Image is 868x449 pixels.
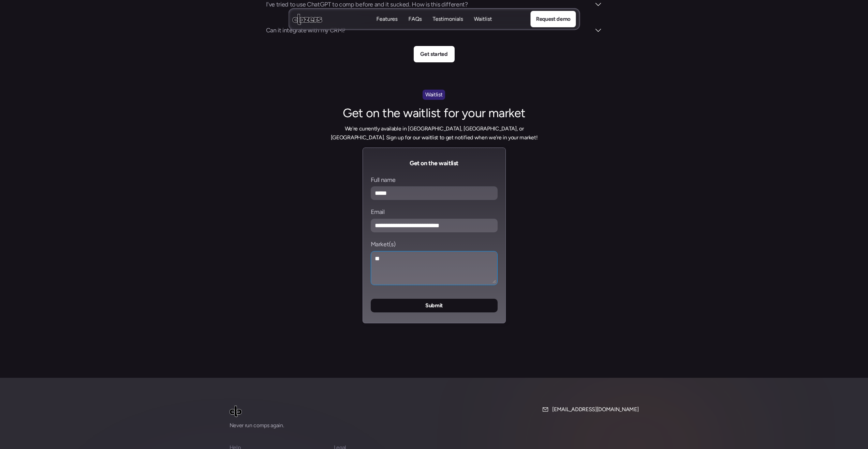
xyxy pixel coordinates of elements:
[371,241,396,248] p: Market(s)
[432,15,463,23] a: TestimonialsTestimonials
[371,176,396,184] p: Full name
[371,219,498,232] input: Email
[414,46,455,62] a: Get started
[371,299,498,312] button: Submit
[425,90,442,99] p: Waitlist
[474,15,492,23] a: WaitlistWaitlist
[408,15,422,23] p: FAQs
[376,23,397,30] p: Features
[371,208,385,216] p: Email
[474,23,492,30] p: Waitlist
[408,23,422,30] p: FAQs
[474,15,492,23] p: Waitlist
[371,251,498,285] textarea: Market(s)
[376,15,397,23] a: FeaturesFeatures
[432,23,463,30] p: Testimonials
[376,15,397,23] p: Features
[420,50,447,59] p: Get started
[408,15,422,23] a: FAQsFAQs
[371,158,498,168] h3: Get on the waitlist
[230,421,325,430] p: Never run comps again.
[371,186,498,200] input: Full name
[552,405,638,414] p: [EMAIL_ADDRESS][DOMAIN_NAME]
[425,301,443,310] p: Submit
[536,15,570,24] p: Request demo
[318,124,550,142] p: We're currently available in [GEOGRAPHIC_DATA], [GEOGRAPHIC_DATA], or [GEOGRAPHIC_DATA]. Sign up ...
[318,105,550,122] h2: Get on the waitlist for your market
[530,11,576,27] a: Request demo
[432,15,463,23] p: Testimonials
